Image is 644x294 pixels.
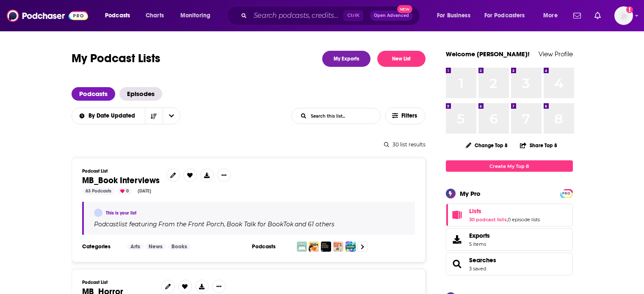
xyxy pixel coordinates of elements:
[134,187,155,195] div: [DATE]
[217,168,231,182] button: Show More Button
[537,9,568,22] button: open menu
[180,10,210,22] span: Monitoring
[484,10,525,22] span: For Podcasters
[469,241,490,247] span: 5 items
[397,5,412,13] span: New
[377,51,426,67] button: New List
[449,209,466,221] a: Lists
[145,108,163,124] button: Sort Direction
[297,242,307,252] img: From the Front Porch
[225,221,293,228] a: Book Talk for BookTok
[446,253,573,275] span: Searches
[94,220,405,228] div: Podcast list featuring
[401,113,418,119] span: Filters
[174,9,221,22] button: open menu
[385,107,426,124] button: Filters
[449,258,466,270] a: Searches
[72,87,115,101] a: Podcasts
[88,113,138,119] span: By Date Updated
[469,207,481,215] span: Lists
[140,9,169,22] a: Charts
[157,221,224,228] a: From the Front Porch
[561,190,572,196] a: PRO
[479,9,537,22] button: open menu
[508,217,540,223] a: 0 episode lists
[469,232,490,239] span: Exports
[374,14,409,18] span: Open Advanced
[168,243,191,250] a: Books
[520,137,558,154] button: Share Top 8
[295,220,334,228] p: and 61 others
[446,228,573,251] a: Exports
[158,221,224,228] h4: From the Front Porch
[235,6,428,25] div: Search podcasts, credits, & more...
[106,210,136,216] a: This is your list
[82,176,160,185] a: MB_Book Interviews
[82,175,160,186] span: MB_Book Interviews
[127,243,144,250] a: Arts
[227,221,293,228] h4: Book Talk for BookTok
[82,187,115,195] div: 63 Podcasts
[321,242,331,252] img: New Books Network
[437,10,470,22] span: For Business
[469,217,507,223] a: 30 podcast lists
[561,190,572,197] span: PRO
[469,207,540,215] a: Lists
[163,108,180,124] button: open menu
[252,243,290,250] h3: Podcasts
[469,256,496,264] a: Searches
[71,113,145,119] button: open menu
[446,160,573,172] a: Create My Top 8
[82,280,155,285] h3: Podcast List
[507,217,508,223] span: ,
[82,168,160,174] h3: Podcast List
[72,51,160,67] h1: My Podcast Lists
[146,10,164,22] span: Charts
[72,141,426,148] div: 30 list results
[343,10,363,21] span: Ctrl K
[7,8,88,24] img: Podchaser - Follow, Share and Rate Podcasts
[145,243,166,250] a: News
[119,87,162,101] a: Episodes
[370,11,413,21] button: Open AdvancedNew
[446,203,573,226] span: Lists
[94,209,102,217] a: Madeleine
[117,187,132,195] div: 0
[469,266,486,272] a: 3 saved
[449,234,466,245] span: Exports
[543,10,558,22] span: More
[99,9,141,22] button: open menu
[345,242,356,252] img: Bookends with Mattea Roach
[72,107,180,124] h2: Choose List sort
[224,220,225,228] span: ,
[431,9,481,22] button: open menu
[591,8,604,23] a: Show notifications dropdown
[333,242,343,252] img: Sara & Cariad's Weirdos Book Club
[309,242,319,252] img: Book Talk for BookTok
[614,6,633,25] img: User Profile
[614,6,633,25] button: Show profile menu
[626,6,633,13] svg: Add a profile image
[105,10,130,22] span: Podcasts
[212,280,226,293] button: Show More Button
[446,50,530,58] a: Welcome [PERSON_NAME]!
[461,140,513,151] button: Change Top 8
[570,8,584,23] a: Show notifications dropdown
[82,243,120,250] h3: Categories
[322,51,370,67] a: My Exports
[614,6,633,25] span: Logged in as madeleinelbrownkensington
[250,9,343,22] input: Search podcasts, credits, & more...
[460,190,481,198] div: My Pro
[539,50,573,58] a: View Profile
